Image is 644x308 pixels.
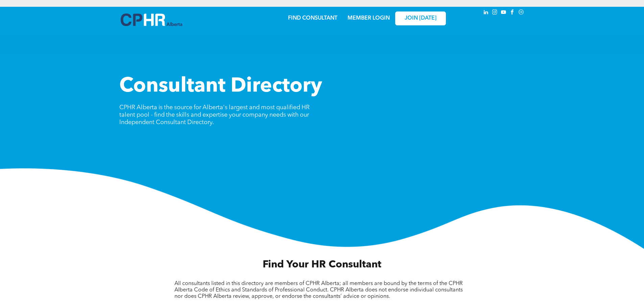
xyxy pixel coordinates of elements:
a: FIND CONSULTANT [288,16,337,21]
a: Social network [518,8,525,18]
span: Consultant Directory [119,76,322,97]
a: JOIN [DATE] [395,11,446,25]
a: instagram [491,8,499,18]
span: All consultants listed in this directory are members of CPHR Alberta; all members are bound by th... [174,281,463,299]
a: linkedin [482,8,490,18]
span: JOIN [DATE] [405,15,436,22]
a: MEMBER LOGIN [348,16,390,21]
span: CPHR Alberta is the source for Alberta's largest and most qualified HR talent pool - find the ski... [119,104,310,125]
a: youtube [500,8,507,18]
span: Find Your HR Consultant [263,260,381,270]
img: A blue and white logo for cp alberta [121,14,182,26]
a: facebook [509,8,516,18]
